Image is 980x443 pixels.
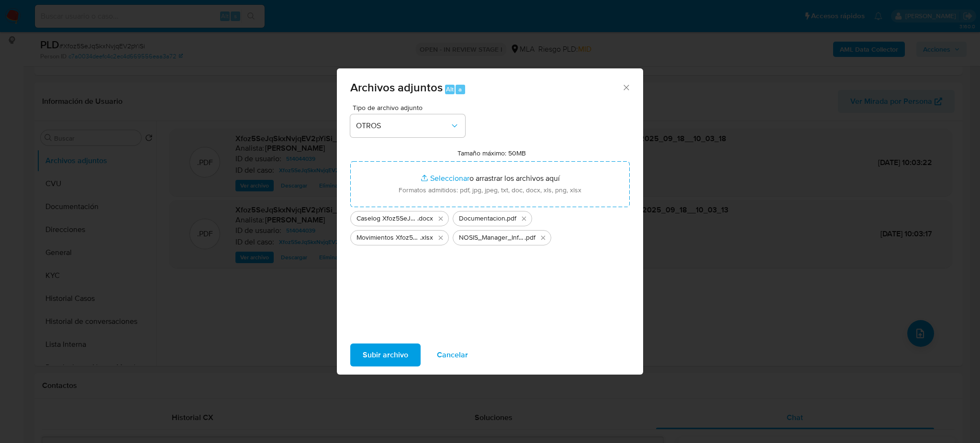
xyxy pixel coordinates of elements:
[459,233,524,243] span: NOSIS_Manager_InformeIndividual_20456892818_654924_20250903100337
[537,232,549,244] button: Eliminar NOSIS_Manager_InformeIndividual_20456892818_654924_20250903100337.pdf
[350,343,421,366] button: Subir archivo
[622,83,630,91] button: Cerrar
[363,344,408,365] span: Subir archivo
[417,214,433,223] span: .docx
[457,149,526,157] label: Tamaño máximo: 50MB
[435,213,446,224] button: Eliminar Caselog Xfoz5SeJqSkxNvjqEV2pYiSi_2025_08_19_01_07_04.docx
[437,344,468,365] span: Cancelar
[420,233,433,243] span: .xlsx
[524,233,535,243] span: .pdf
[505,214,516,223] span: .pdf
[353,104,468,111] span: Tipo de archivo adjunto
[518,213,530,224] button: Eliminar Documentacion.pdf
[435,232,446,244] button: Eliminar Movimientos Xfoz5SeJqSkxNvjqEV2pYiSi.xlsx
[356,121,450,131] span: OTROS
[446,85,454,94] span: Alt
[350,79,443,96] span: Archivos adjuntos
[424,343,480,366] button: Cancelar
[356,233,420,243] span: Movimientos Xfoz5SeJqSkxNvjqEV2pYiSi
[356,214,417,223] span: Caselog Xfoz5SeJqSkxNvjqEV2pYiSi_2025_08_19_01_07_04
[458,85,462,94] span: a
[459,214,505,223] span: Documentacion
[350,114,465,137] button: OTROS
[350,207,630,245] ul: Archivos seleccionados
